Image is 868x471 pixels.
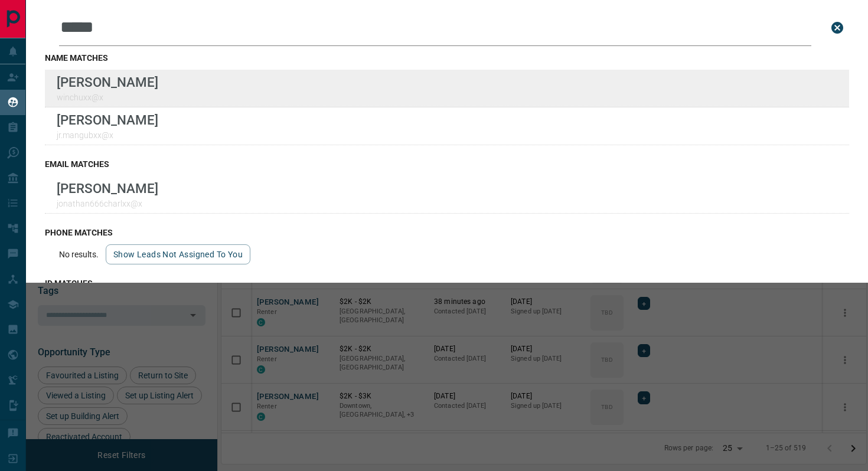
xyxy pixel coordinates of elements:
h3: email matches [45,159,849,169]
p: [PERSON_NAME] [57,112,158,127]
p: winchuxx@x [57,93,158,102]
button: show leads not assigned to you [106,244,250,264]
h3: name matches [45,53,849,63]
p: [PERSON_NAME] [57,181,158,196]
p: [PERSON_NAME] [57,74,158,90]
p: No results. [59,250,99,259]
h3: phone matches [45,228,849,237]
button: close search bar [825,16,849,40]
h3: id matches [45,279,849,288]
p: jr.mangubxx@x [57,130,158,140]
p: jonathan666charlxx@x [57,199,158,208]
